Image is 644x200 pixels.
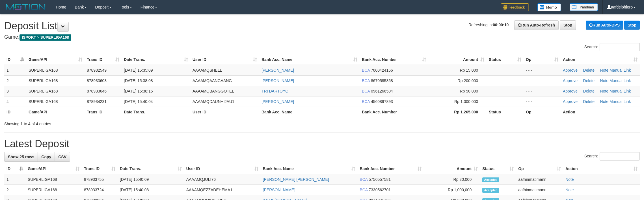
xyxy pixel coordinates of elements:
[524,107,561,117] th: Op
[482,177,499,182] span: Accepted
[600,89,609,93] a: Note
[561,54,640,65] th: Action: activate to sort column ascending
[26,75,85,86] td: SUPERLIGA168
[4,174,25,185] td: 1
[4,152,38,162] a: Show 25 rows
[184,185,261,195] td: AAAAMQEZZADEHEMA1
[190,54,259,65] th: User ID: activate to sort column ascending
[193,89,234,93] span: AAAAMQBANGGOTEL
[4,54,26,65] th: ID: activate to sort column descending
[25,164,82,174] th: Game/API: activate to sort column ascending
[516,185,563,195] td: aafhinmatimann
[25,174,82,185] td: SUPERLIGA168
[428,54,487,65] th: Amount: activate to sort column ascending
[4,164,25,174] th: ID: activate to sort column descending
[424,185,480,195] td: Rp 1,000,000
[82,164,118,174] th: Trans ID: activate to sort column ascending
[262,89,288,93] a: TRI DARTOYO
[570,3,598,11] img: panduan.png
[610,68,631,72] a: Manual Link
[600,152,640,161] input: Search:
[263,177,329,182] a: [PERSON_NAME] [PERSON_NAME]
[190,107,259,117] th: User ID
[4,3,47,11] img: MOTION_logo.png
[371,78,393,83] span: Copy 8670585868 to clipboard
[454,99,478,104] span: Rp 1,000,000
[262,78,294,83] a: [PERSON_NAME]
[584,152,640,161] label: Search:
[4,86,26,96] td: 3
[184,174,261,185] td: AAAAMQJULI76
[85,107,122,117] th: Trans ID
[560,20,576,30] a: Stop
[458,78,478,83] span: Rp 200,000
[600,99,609,104] a: Note
[460,68,478,72] span: Rp 15,000
[537,3,561,11] img: Button%20Memo.svg
[468,23,509,27] span: Refreshing in:
[122,107,190,117] th: Date Trans.
[516,164,563,174] th: Op: activate to sort column ascending
[362,68,370,72] span: BCA
[360,54,428,65] th: Bank Acc. Number: activate to sort column ascending
[259,107,360,117] th: Bank Acc. Name
[26,107,85,117] th: Game/API
[428,107,487,117] th: Rp 1.265.000
[4,138,640,150] h1: Latest Deposit
[25,185,82,195] td: SUPERLIGA168
[424,164,480,174] th: Amount: activate to sort column ascending
[193,68,222,72] span: AAAAMQSHELL
[261,164,358,174] th: Bank Acc. Name: activate to sort column ascending
[524,54,561,65] th: Op: activate to sort column ascending
[516,174,563,185] td: aafhinmatimann
[193,78,232,83] span: AAAAMQAANGAANG
[565,188,574,192] a: Note
[124,78,153,83] span: [DATE] 15:38:08
[371,89,393,93] span: Copy 0961266504 to clipboard
[262,68,294,72] a: [PERSON_NAME]
[82,174,118,185] td: 878933755
[501,3,529,11] img: Feedback.jpg
[87,78,107,83] span: 878933603
[563,164,640,174] th: Action: activate to sort column ascending
[118,164,184,174] th: Date Trans.: activate to sort column ascending
[362,89,370,93] span: BCA
[610,89,631,93] a: Manual Link
[460,89,478,93] span: Rp 50,000
[583,99,595,104] a: Delete
[524,86,561,96] td: - - -
[524,65,561,76] td: - - -
[369,177,391,182] span: Copy 5750557581 to clipboard
[600,43,640,51] input: Search:
[184,164,261,174] th: User ID: activate to sort column ascending
[26,96,85,107] td: SUPERLIGA168
[4,20,640,32] h1: Deposit List
[26,65,85,76] td: SUPERLIGA168
[563,89,578,93] a: Approve
[118,174,184,185] td: [DATE] 15:40:09
[600,68,609,72] a: Note
[369,188,391,192] span: Copy 7330562701 to clipboard
[480,164,516,174] th: Status: activate to sort column ascending
[424,174,480,185] td: Rp 30,000
[87,99,107,104] span: 878934231
[4,185,25,195] td: 2
[41,155,51,159] span: Copy
[586,21,623,30] a: Run Auto-DPS
[193,99,234,104] span: AAAAMQDAUNHIJAU1
[482,188,499,193] span: Accepted
[26,54,85,65] th: Game/API: activate to sort column ascending
[124,89,153,93] span: [DATE] 15:38:16
[87,89,107,93] span: 878933646
[624,21,640,30] a: Stop
[362,99,370,104] span: BCA
[524,96,561,107] td: - - -
[4,65,26,76] td: 1
[561,107,640,117] th: Action
[371,99,393,104] span: Copy 4560897893 to clipboard
[82,185,118,195] td: 878933724
[610,99,631,104] a: Manual Link
[85,54,122,65] th: Trans ID: activate to sort column ascending
[357,164,424,174] th: Bank Acc. Number: activate to sort column ascending
[600,78,609,83] a: Note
